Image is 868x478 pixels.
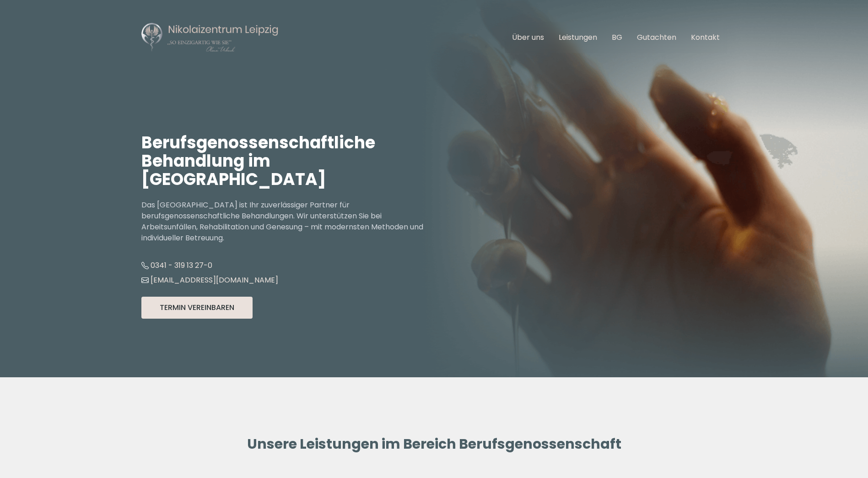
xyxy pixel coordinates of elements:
a: [EMAIL_ADDRESS][DOMAIN_NAME] [141,275,278,285]
a: Leistungen [559,32,597,43]
a: Kontakt [691,32,720,43]
p: Das [GEOGRAPHIC_DATA] ist Ihr zuverlässiger Partner für berufsgenossenschaftliche Behandlungen. W... [141,200,434,244]
h1: Berufsgenossenschaftliche Behandlung im [GEOGRAPHIC_DATA] [141,134,434,189]
button: Termin Vereinbaren [141,297,253,319]
img: Nikolaizentrum Leipzig Logo [141,22,279,53]
h2: Unsere Leistungen im Bereich Berufsgenossenschaft [141,436,727,452]
a: BG [612,32,622,43]
a: Über uns [512,32,544,43]
a: 0341 - 319 13 27-0 [141,260,212,271]
a: Gutachten [637,32,676,43]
